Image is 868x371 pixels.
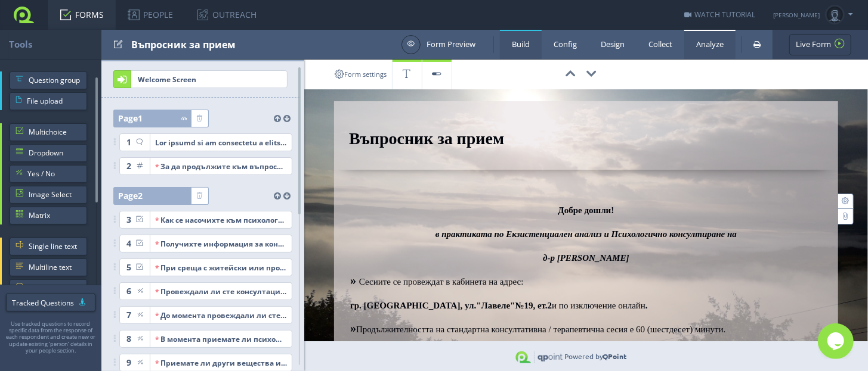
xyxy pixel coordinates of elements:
div: Как се насочихте към психологична консултация? [155,211,287,228]
a: Statement [10,279,87,297]
span: 4 [126,235,131,252]
span: Page [118,110,143,127]
a: Form settings [330,60,393,89]
span: 2 [138,190,143,201]
a: Build [500,30,542,59]
span: 5 [126,258,131,276]
b: Добре дошли! [558,205,614,215]
div: Въпросник за прием [131,30,396,59]
b: . [645,301,648,310]
span: 7 [126,306,131,324]
span: Продължителността на стандартна консултативна / терапевтична сесия е 60 (шестдесет) минути. [356,325,726,334]
a: Single line text [10,238,87,255]
a: Form Preview [401,35,475,54]
span: Single line text [29,238,81,255]
span: Edit [113,37,123,52]
span: Image Select [29,186,81,204]
span: Page [118,187,143,205]
a: Design [589,30,637,59]
span: 3 [126,211,131,229]
b: гр. [GEOGRAPHIC_DATA], ул."Лавеле"№19, ет.2 [350,301,552,310]
a: Collect [637,30,684,59]
div: За да продължите към въпросника, моля въведете своя персонален идентификационен код (ПИК) [155,158,287,174]
a: Analyze [684,30,736,59]
input: Form title [349,128,823,155]
a: Delete page [191,188,208,204]
a: Tracked Questions [6,294,95,311]
b: » [350,274,356,287]
span: 8 [126,330,131,348]
span: Question group [29,71,81,89]
div: В момента приемате ли психофармакологични медикаменти? [155,331,287,347]
span: 6 [126,282,131,300]
a: WATCH TUTORIAL [684,10,755,20]
span: 2 [126,157,131,175]
span: Dropdown [29,144,81,162]
a: Live Form [789,34,851,55]
div: Tools [9,30,101,59]
a: Question group [10,71,87,89]
a: File upload [10,92,87,110]
img: QPoint [515,351,563,363]
span: File upload [27,92,81,110]
div: До момента провеждали ли сте консултация с психолог или психотерапевт? [155,307,287,323]
b: » [350,322,356,335]
b: д-р [PERSON_NAME] [543,253,629,263]
div: Lor ipsumd si am consectetu a elitsed do Eiusmodtemp incididu.Ut labore et dolore magnaaliq enima... [155,134,287,151]
em: Page contains skip logic [178,111,191,127]
a: Yes / No [10,165,87,183]
a: Delete page [191,110,208,127]
a: Image Select [10,186,87,204]
span: Multiline text [29,258,81,276]
div: Приемате ли други вещества или добавки за повлияване на емоционалното състояние? [155,354,287,371]
a: Config [542,30,589,59]
a: Dropdown [10,144,87,162]
span: Welcome Screen [132,71,287,88]
iframe: chat widget [818,323,856,359]
div: Провеждали ли сте консултация с психиатър? [155,283,287,300]
a: Multiline text [10,258,87,276]
span: Matrix [29,207,81,225]
span: и по изключение онлайн [552,301,645,310]
span: Yes / No [27,165,81,183]
a: Matrix [10,207,87,225]
span: 1 [138,113,143,124]
span: Сесиите се провеждат в кабинета на адрес: [359,277,524,286]
a: QPoint [603,351,628,361]
div: Powered by [565,341,628,371]
a: Multichoice [10,123,87,141]
b: в практиката по Екзистенциален анализ и Психологично консултиране на [435,229,737,239]
div: Получихте информация за консултативната ми практика от: [155,235,287,252]
div: При среща с житейски или професионални предизвикателства човек преживява различни емоции и състоя... [155,259,287,276]
span: Multichoice [29,123,81,141]
span: 1 [126,133,131,151]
